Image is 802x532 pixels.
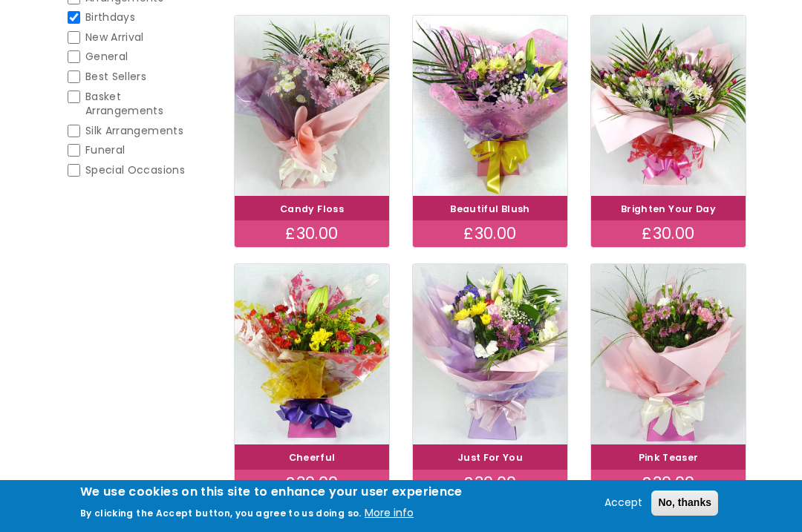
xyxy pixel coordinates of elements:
[85,10,135,24] span: Birthdays
[280,203,344,215] a: Candy Floss
[591,220,746,247] div: £30.00
[235,16,389,196] img: Candy Floss
[621,203,716,215] a: Brighten Your Day
[413,220,567,247] div: £30.00
[85,123,183,138] span: Silk Arrangements
[289,451,336,464] a: Cheerful
[80,507,362,519] p: By clicking the Accept button, you agree to us doing so.
[80,484,463,500] h2: We use cookies on this site to enhance your user experience
[413,16,567,196] img: Beautiful Blush
[85,30,144,45] span: New Arrival
[85,89,163,119] span: Basket Arrangements
[413,264,567,444] img: Just For You
[450,203,529,215] a: Beautiful Blush
[591,470,746,496] div: £30.00
[599,494,648,512] button: Accept
[457,451,523,464] a: Just For You
[591,16,746,196] img: Brighten Your Day
[365,505,414,522] button: More info
[235,264,389,444] img: Cheerful
[85,69,146,84] span: Best Sellers
[413,470,567,496] div: £30.00
[235,220,389,247] div: £30.00
[639,451,699,464] a: Pink Teaser
[85,142,125,157] span: Funeral
[591,264,746,444] img: Pink Teaser
[651,490,718,516] button: No, thanks
[235,470,389,496] div: £30.00
[85,162,185,177] span: Special Occasions
[85,49,128,64] span: General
